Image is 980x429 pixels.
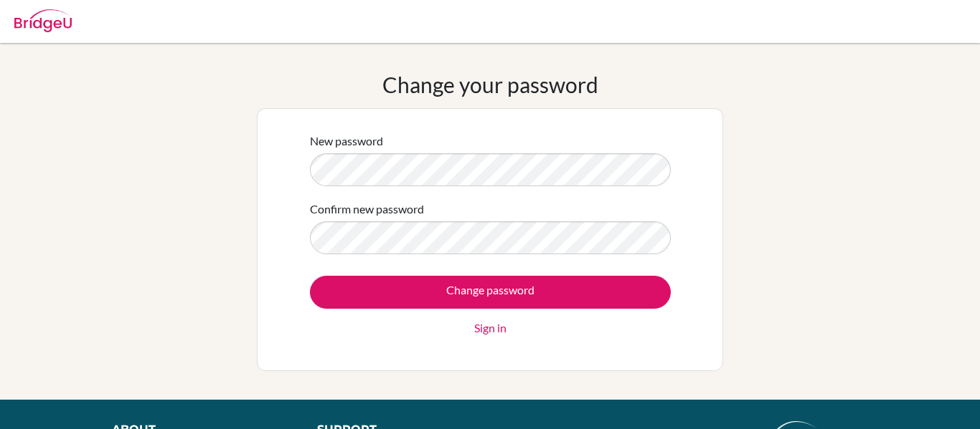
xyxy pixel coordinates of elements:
[310,132,383,150] label: New password
[474,319,507,337] a: Sign in
[310,276,671,309] input: Change password
[310,201,424,218] label: Confirm new password
[14,9,72,32] img: Bridge-U
[382,72,598,97] h1: Change your password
